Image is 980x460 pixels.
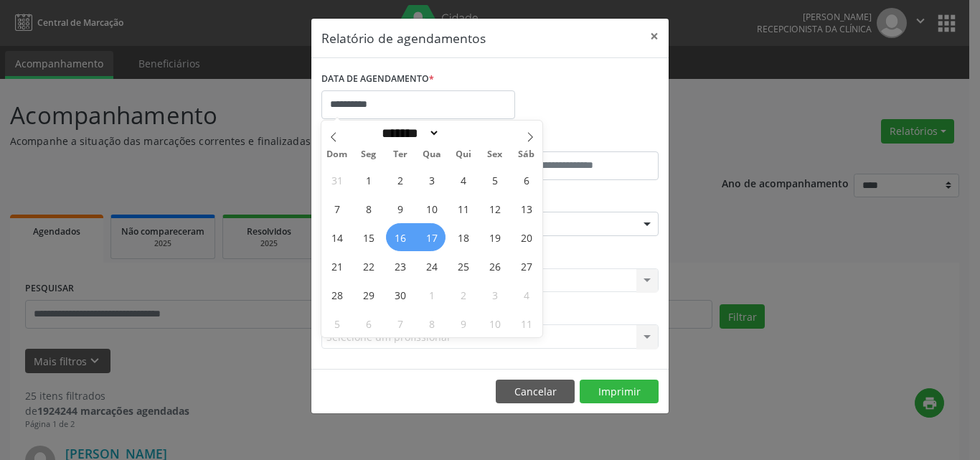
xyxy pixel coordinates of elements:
[481,252,509,280] span: Setembro 26, 2025
[481,194,509,222] span: Setembro 12, 2025
[511,150,542,159] span: Sáb
[512,281,540,309] span: Outubro 4, 2025
[512,252,540,280] span: Setembro 27, 2025
[479,150,511,159] span: Sex
[449,223,477,251] span: Setembro 18, 2025
[323,281,351,309] span: Setembro 28, 2025
[449,281,477,309] span: Outubro 2, 2025
[353,150,385,159] span: Seg
[418,309,446,337] span: Outubro 8, 2025
[481,281,509,309] span: Outubro 3, 2025
[386,223,414,251] span: Setembro 16, 2025
[377,126,440,141] select: Month
[418,223,446,251] span: Setembro 17, 2025
[640,19,669,54] button: Close
[418,194,446,222] span: Setembro 10, 2025
[418,166,446,194] span: Setembro 3, 2025
[386,281,414,309] span: Setembro 30, 2025
[323,223,351,251] span: Setembro 14, 2025
[323,252,351,280] span: Setembro 21, 2025
[418,281,446,309] span: Outubro 1, 2025
[512,194,540,222] span: Setembro 13, 2025
[418,252,446,280] span: Setembro 24, 2025
[496,380,575,404] button: Cancelar
[481,223,509,251] span: Setembro 19, 2025
[321,68,434,90] label: DATA DE AGENDAMENTO
[440,126,487,141] input: Year
[354,309,382,337] span: Outubro 6, 2025
[354,281,382,309] span: Setembro 29, 2025
[448,150,479,159] span: Qui
[385,150,416,159] span: Ter
[386,166,414,194] span: Setembro 2, 2025
[449,166,477,194] span: Setembro 4, 2025
[323,194,351,222] span: Setembro 7, 2025
[321,150,353,159] span: Dom
[512,166,540,194] span: Setembro 6, 2025
[449,252,477,280] span: Setembro 25, 2025
[494,129,659,151] label: ATÉ
[512,223,540,251] span: Setembro 20, 2025
[354,166,382,194] span: Setembro 1, 2025
[449,309,477,337] span: Outubro 9, 2025
[354,194,382,222] span: Setembro 8, 2025
[354,223,382,251] span: Setembro 15, 2025
[386,309,414,337] span: Outubro 7, 2025
[512,309,540,337] span: Outubro 11, 2025
[580,380,659,404] button: Imprimir
[481,166,509,194] span: Setembro 5, 2025
[386,252,414,280] span: Setembro 23, 2025
[323,309,351,337] span: Outubro 5, 2025
[449,194,477,222] span: Setembro 11, 2025
[481,309,509,337] span: Outubro 10, 2025
[321,29,486,47] h5: Relatório de agendamentos
[386,194,414,222] span: Setembro 9, 2025
[323,166,351,194] span: Agosto 31, 2025
[416,150,448,159] span: Qua
[354,252,382,280] span: Setembro 22, 2025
